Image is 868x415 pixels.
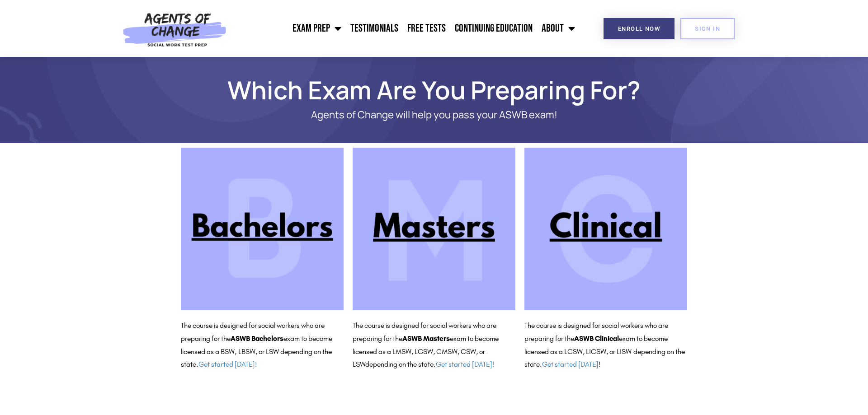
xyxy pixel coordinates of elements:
[176,79,692,100] h1: Which Exam Are You Preparing For?
[604,18,675,39] a: Enroll Now
[288,17,346,40] a: Exam Prep
[231,17,580,40] nav: Menu
[346,17,403,40] a: Testimonials
[181,319,344,371] p: The course is designed for social workers who are preparing for the exam to become licensed as a ...
[403,17,450,40] a: Free Tests
[618,26,660,32] span: Enroll Now
[402,334,450,343] b: ASWB Masters
[540,360,600,368] span: . !
[542,360,599,368] a: Get started [DATE]
[537,17,580,40] a: About
[353,319,515,371] p: The course is designed for social workers who are preparing for the exam to become licensed as a ...
[524,319,687,371] p: The course is designed for social workers who are preparing for the exam to become licensed as a ...
[436,360,494,368] a: Get started [DATE]!
[365,360,494,368] span: depending on the state.
[198,360,257,368] a: Get started [DATE]!
[680,18,735,39] a: SIGN IN
[231,334,283,343] b: ASWB Bachelors
[695,26,720,32] span: SIGN IN
[574,334,619,343] b: ASWB Clinical
[450,17,537,40] a: Continuing Education
[212,109,656,121] p: Agents of Change will help you pass your ASWB exam!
